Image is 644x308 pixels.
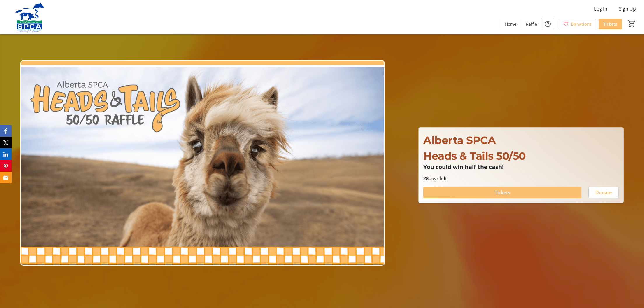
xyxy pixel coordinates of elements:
[521,19,542,29] a: Raffle
[571,21,592,27] span: Donations
[603,21,617,27] span: Tickets
[595,189,612,196] span: Donate
[3,2,55,32] img: Alberta SPCA's Logo
[423,134,496,147] span: Alberta SPCA
[526,21,537,27] span: Raffle
[423,187,581,198] button: Tickets
[542,18,554,30] button: Help
[495,189,510,196] span: Tickets
[627,18,637,29] button: Cart
[423,164,619,170] p: You could win half the cash!
[423,175,429,182] span: 28
[20,60,385,265] img: Campaign CTA Media Photo
[614,4,641,13] button: Sign Up
[505,21,516,27] span: Home
[500,19,521,29] a: Home
[599,19,622,29] a: Tickets
[588,187,619,198] button: Donate
[589,4,612,13] button: Log In
[423,149,526,162] span: Heads & Tails 50/50
[559,19,596,29] a: Donations
[423,175,619,182] p: days left
[619,5,636,12] span: Sign Up
[594,5,607,12] span: Log In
